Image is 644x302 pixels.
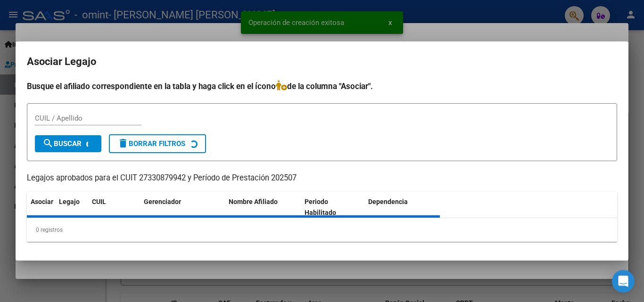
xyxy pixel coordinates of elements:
[27,172,617,184] p: Legajos aprobados para el CUIT 27330879942 y Período de Prestación 202507
[364,192,440,223] datatable-header-cell: Dependencia
[140,192,225,223] datatable-header-cell: Gerenciador
[117,139,185,148] span: Borrar Filtros
[27,192,55,223] datatable-header-cell: Asociar
[27,53,617,71] h2: Asociar Legajo
[144,198,181,205] span: Gerenciador
[229,198,278,205] span: Nombre Afiliado
[225,192,301,223] datatable-header-cell: Nombre Afiliado
[42,139,82,148] span: Buscar
[27,80,617,92] h4: Busque el afiliado correspondiente en la tabla y haga click en el ícono de la columna "Asociar".
[368,198,408,205] span: Dependencia
[109,134,206,153] button: Borrar Filtros
[42,138,54,149] mat-icon: search
[55,192,88,223] datatable-header-cell: Legajo
[88,192,140,223] datatable-header-cell: CUIL
[301,192,364,223] datatable-header-cell: Periodo Habilitado
[612,270,635,293] div: Open Intercom Messenger
[31,198,53,205] span: Asociar
[117,138,129,149] mat-icon: delete
[92,198,106,205] span: CUIL
[27,218,617,242] div: 0 registros
[305,198,336,216] span: Periodo Habilitado
[59,198,80,205] span: Legajo
[35,135,101,152] button: Buscar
